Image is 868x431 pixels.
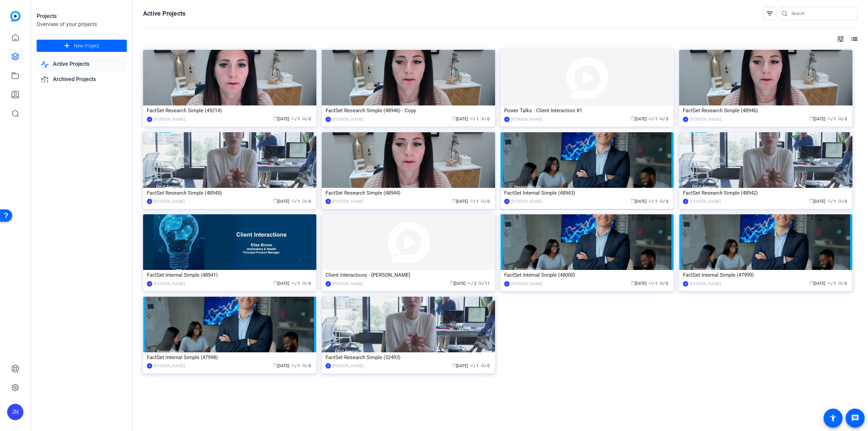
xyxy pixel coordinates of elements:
button: New Project [37,40,127,52]
span: / 0 [302,364,311,368]
span: group [648,199,652,203]
div: FactSet Internal Simple (48943) [504,188,670,198]
input: Search [791,9,852,18]
span: calendar_today [273,116,277,120]
div: [PERSON_NAME] [154,198,185,205]
span: calendar_today [631,199,635,203]
h1: Active Projects [143,9,185,18]
span: radio [480,363,485,367]
span: calendar_today [452,199,456,203]
div: JN [7,404,23,420]
span: calendar_today [809,199,813,203]
div: JN [325,363,331,369]
span: / 0 [480,117,490,121]
span: radio [659,116,663,120]
span: radio [659,281,663,285]
span: / 0 [659,281,668,286]
div: FactSet Research Simple (48942) [683,188,849,198]
span: group [470,116,474,120]
div: JN [147,199,152,204]
span: calendar_today [631,281,635,285]
div: FactSet Research Simple (49214) [147,105,313,116]
span: radio [478,281,482,285]
mat-icon: add [63,42,71,50]
span: group [467,281,471,285]
span: calendar_today [273,199,277,203]
span: / 1 [470,199,479,204]
div: JN [504,281,510,287]
div: JN [147,117,152,122]
span: [DATE] [631,117,647,121]
span: group [470,363,474,367]
div: JN [504,117,510,122]
span: [DATE] [631,199,647,204]
div: Projects [37,12,127,20]
div: Client Interactions - [PERSON_NAME] [325,270,491,280]
span: / 1 [291,199,300,204]
span: / 0 [838,281,847,286]
span: group [291,363,295,367]
div: [PERSON_NAME] [690,280,721,287]
span: calendar_today [273,363,277,367]
span: calendar_today [631,116,635,120]
span: / 1 [827,281,836,286]
div: FactSet Research Simple (48946) - Copy [325,105,491,116]
span: radio [838,116,842,120]
span: group [291,116,295,120]
a: Active Projects [37,57,127,71]
span: [DATE] [631,281,647,286]
div: [PERSON_NAME] [333,280,363,287]
div: [PERSON_NAME] [511,198,542,205]
span: radio [302,281,306,285]
span: group [648,116,652,120]
span: radio [659,199,663,203]
span: [DATE] [450,281,466,286]
span: group [291,281,295,285]
div: JN [325,281,331,287]
span: group [827,199,831,203]
span: group [827,116,831,120]
span: calendar_today [452,363,456,367]
div: Power Talks - Client Interaction #1 [504,105,670,116]
mat-icon: tune [836,35,845,43]
span: [DATE] [273,199,289,204]
span: / 1 [291,281,300,286]
span: / 2 [467,281,476,286]
a: Archived Projects [37,73,127,86]
div: [PERSON_NAME] [333,198,363,205]
mat-icon: accessibility [829,414,837,422]
span: group [291,199,295,203]
span: / 0 [480,199,490,204]
span: / 1 [291,117,300,121]
div: JN [325,199,331,204]
span: / 1 [827,117,836,121]
div: [PERSON_NAME] [333,363,363,369]
span: calendar_today [273,281,277,285]
img: blue-gradient.svg [10,11,21,21]
div: [PERSON_NAME] [690,116,721,123]
span: / 1 [291,364,300,368]
span: radio [302,116,306,120]
div: [PERSON_NAME] [690,198,721,205]
span: / 0 [302,117,311,121]
span: radio [838,281,842,285]
span: group [470,199,474,203]
span: [DATE] [273,117,289,121]
div: JN [147,281,152,287]
span: / 0 [480,364,490,368]
span: radio [302,363,306,367]
span: [DATE] [452,117,468,121]
span: / 0 [838,199,847,204]
span: / 1 [648,117,657,121]
div: JN [683,117,688,122]
div: [PERSON_NAME] [154,116,185,123]
span: [DATE] [452,364,468,368]
div: FactSet Research Simple (32493) [325,352,491,363]
div: [PERSON_NAME] [154,280,185,287]
span: calendar_today [809,281,813,285]
mat-icon: filter_list [766,9,774,18]
span: / 11 [478,281,490,286]
span: [DATE] [273,281,289,286]
div: FactSet Internal Simple (47998) [147,352,313,363]
span: [DATE] [809,199,825,204]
